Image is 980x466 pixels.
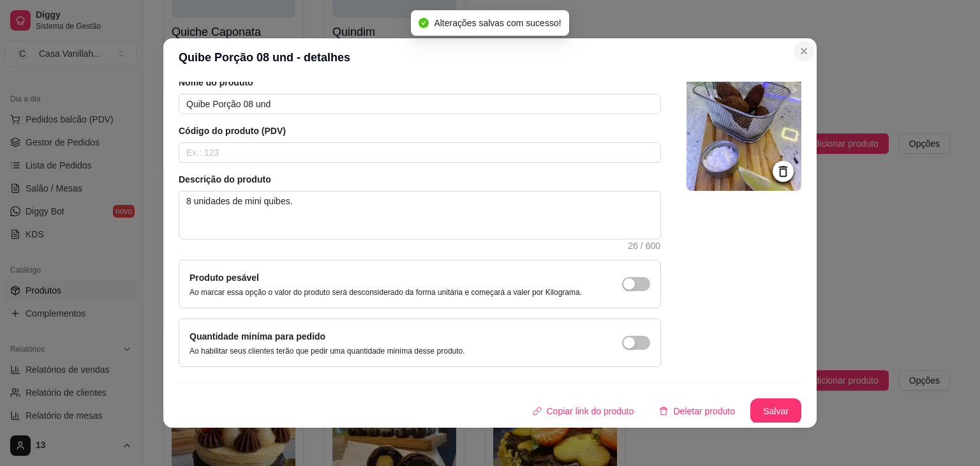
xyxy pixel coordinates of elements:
[687,76,801,191] img: logo da loja
[179,192,660,239] textarea: 8 unidades de mini quibes.
[179,142,661,163] input: Ex.: 123
[179,94,661,114] input: Ex.: Hamburguer de costela
[189,273,259,283] label: Produto pesável
[189,287,582,297] p: Ao marcar essa opção o valor do produto será desconsiderado da forma unitária e começará a valer ...
[523,398,644,424] button: Copiar link do produto
[179,124,661,137] article: Código do produto (PDV)
[189,331,325,342] label: Quantidade miníma para pedido
[163,38,817,77] header: Quibe Porção 08 und - detalhes
[179,173,661,186] article: Descrição do produto
[794,41,814,61] button: Close
[659,407,668,416] span: delete
[649,398,745,424] button: deleteDeletar produto
[419,18,429,28] span: check-circle
[434,18,561,28] span: Alterações salvas com sucesso!
[750,398,801,424] button: Salvar
[179,76,661,89] article: Nome do produto
[189,346,465,356] p: Ao habilitar seus clientes terão que pedir uma quantidade miníma desse produto.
